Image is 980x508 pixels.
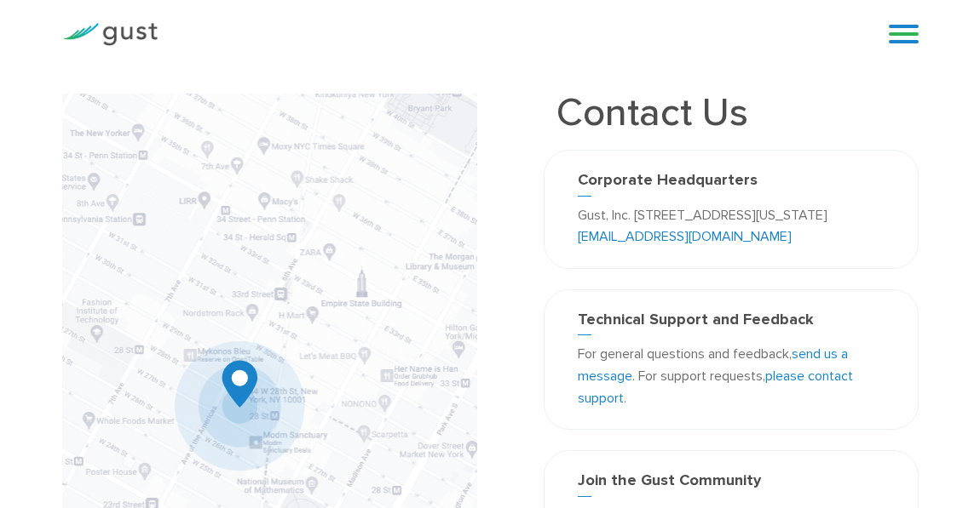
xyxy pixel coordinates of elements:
a: send us a message [578,345,848,384]
a: [EMAIL_ADDRESS][DOMAIN_NAME] [578,228,792,244]
h1: Contact Us [544,94,761,133]
h3: Corporate Headquarters [578,171,885,197]
a: please contact support [578,368,853,406]
p: For general questions and feedback, . For support requests, . [578,343,885,408]
img: Gust Logo [62,23,158,46]
p: Gust, Inc. [STREET_ADDRESS][US_STATE] [578,204,885,248]
h3: Technical Support and Feedback [578,311,885,336]
h3: Join the Gust Community [578,471,885,497]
